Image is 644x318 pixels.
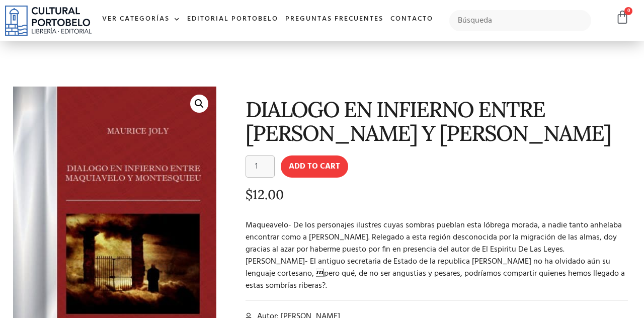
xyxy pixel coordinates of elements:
span: $ [246,186,253,203]
p: Maqueavelo- De los personajes ilustres cuyas sombras pueblan esta lóbrega morada, a nadie tanto a... [246,219,628,292]
a: Editorial Portobelo [184,9,282,30]
a: 0 [615,10,629,25]
input: Product quantity [246,155,275,178]
bdi: 12.00 [246,186,284,203]
span: 0 [624,7,632,15]
a: Contacto [387,9,437,30]
h1: DIALOGO EN INFIERNO ENTRE [PERSON_NAME] Y [PERSON_NAME] [246,98,628,145]
a: Preguntas frecuentes [282,9,387,30]
a: 🔍 [190,95,208,113]
input: Búsqueda [449,10,592,31]
a: Ver Categorías [99,9,184,30]
button: Add to cart [281,155,348,178]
